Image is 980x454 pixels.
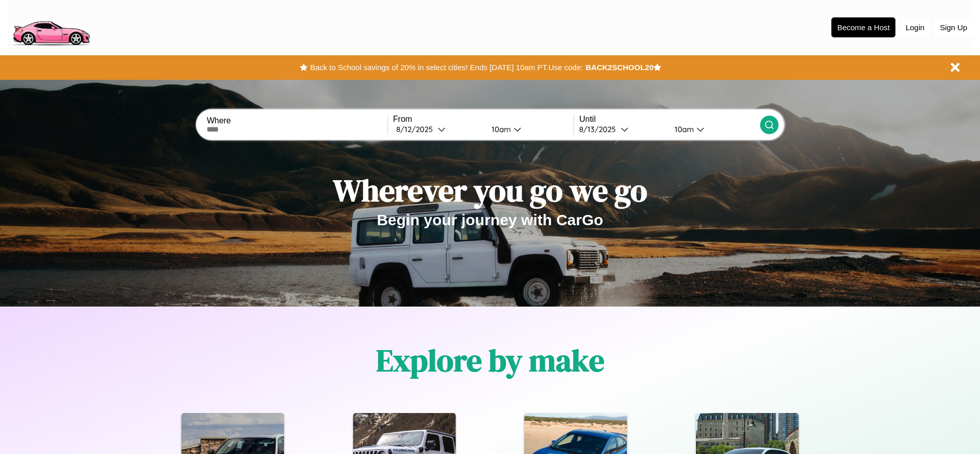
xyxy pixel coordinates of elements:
button: Become a Host [831,17,895,37]
button: Login [901,18,930,37]
div: 8 / 13 / 2025 [579,124,621,134]
button: Sign Up [935,18,972,37]
button: 8/12/2025 [393,124,483,135]
b: BACK2SCHOOL20 [585,63,654,72]
div: 8 / 12 / 2025 [396,124,438,134]
label: From [393,115,574,124]
img: logo [8,5,94,48]
button: 10am [483,124,574,135]
label: Where [207,116,387,125]
button: 10am [666,124,760,135]
div: 10am [669,124,697,134]
div: 10am [486,124,514,134]
h1: Explore by make [376,339,604,381]
button: Back to School savings of 20% in select cities! Ends [DATE] 10am PT.Use code: [308,60,585,75]
label: Until [579,115,760,124]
